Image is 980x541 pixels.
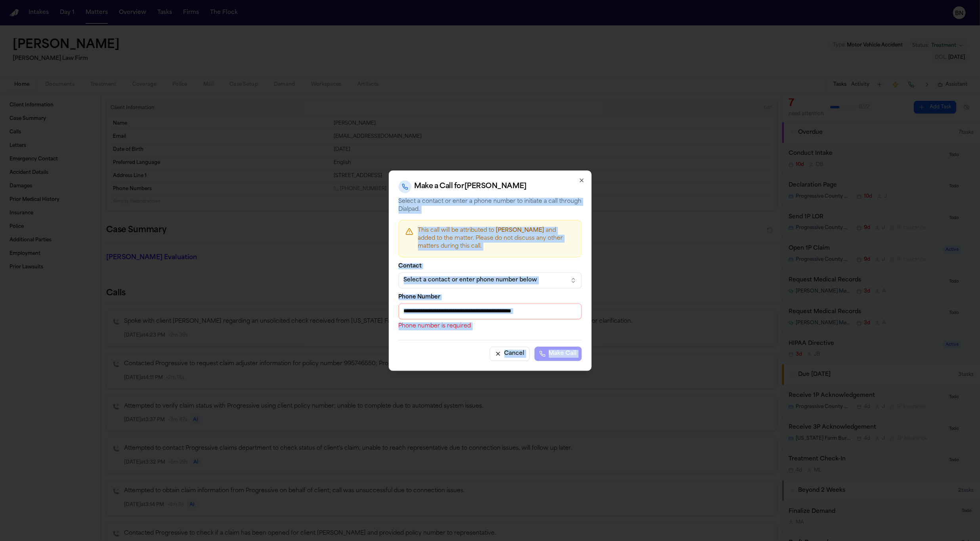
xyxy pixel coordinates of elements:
[418,227,575,250] p: This call will be attributed to and added to the matter. Please do not discuss any other matters ...
[399,322,582,330] p: Phone number is required
[404,276,564,284] div: Select a contact or enter phone number below
[399,198,582,214] p: Select a contact or enter a phone number to initiate a call through Dialpad.
[399,295,582,300] label: Phone Number
[496,227,544,233] span: [PERSON_NAME]
[415,181,527,192] h2: Make a Call for [PERSON_NAME]
[490,347,530,361] button: Cancel
[399,264,582,269] label: Contact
